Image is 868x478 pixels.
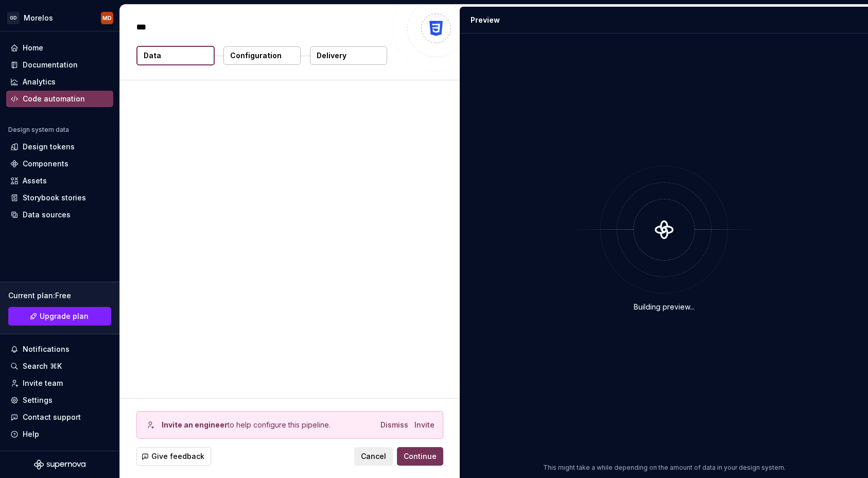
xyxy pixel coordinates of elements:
[414,420,435,430] button: Invite
[34,459,85,470] svg: Supernova Logo
[310,46,387,65] button: Delivery
[6,375,113,391] a: Invite team
[23,94,85,104] div: Code automation
[317,50,346,61] p: Delivery
[543,464,786,472] p: This might take a while depending on the amount of data in your design system.
[23,395,53,405] div: Settings
[230,50,282,61] p: Configuration
[6,392,113,408] a: Settings
[23,43,43,53] div: Home
[2,7,117,29] button: GDMorelosMD
[23,159,68,169] div: Components
[23,60,78,70] div: Documentation
[151,451,204,462] span: Give feedback
[6,341,113,357] button: Notifications
[40,311,89,321] span: Upgrade plan
[6,57,113,73] a: Documentation
[6,426,113,442] button: Help
[6,409,113,425] button: Contact support
[7,12,20,24] div: GD
[23,142,75,152] div: Design tokens
[23,344,70,354] div: Notifications
[471,15,500,25] div: Preview
[634,302,695,312] div: Building preview...
[6,91,113,107] a: Code automation
[6,156,113,172] a: Components
[380,420,408,430] button: Dismiss
[6,207,113,223] a: Data sources
[8,307,111,326] a: Upgrade plan
[162,420,228,429] b: Invite an engineer
[23,193,86,203] div: Storybook stories
[23,176,47,186] div: Assets
[6,358,113,374] button: Search ⌘K
[354,447,393,466] button: Cancel
[361,451,386,462] span: Cancel
[162,420,331,430] div: to help configure this pipeline.
[223,46,301,65] button: Configuration
[6,139,113,155] a: Design tokens
[6,74,113,90] a: Analytics
[136,447,211,466] button: Give feedback
[102,14,112,22] div: MD
[144,50,161,61] p: Data
[8,126,69,134] div: Design system data
[23,412,81,422] div: Contact support
[24,13,53,23] div: Morelos
[23,378,63,388] div: Invite team
[6,173,113,189] a: Assets
[23,210,71,220] div: Data sources
[6,190,113,206] a: Storybook stories
[8,291,111,301] div: Current plan : Free
[23,361,62,371] div: Search ⌘K
[23,429,39,439] div: Help
[23,77,56,87] div: Analytics
[6,40,113,56] a: Home
[404,451,437,462] span: Continue
[136,46,215,65] button: Data
[397,447,443,466] button: Continue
